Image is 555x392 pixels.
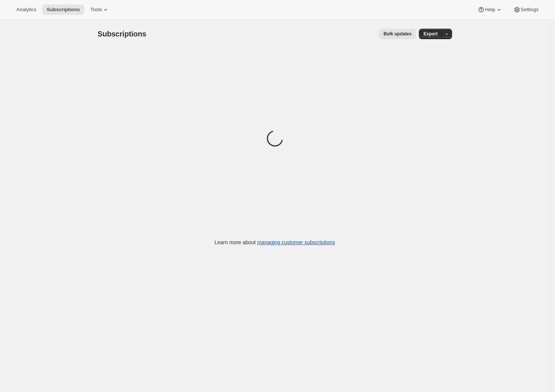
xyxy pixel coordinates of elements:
button: Export [419,29,442,39]
button: Help [473,4,507,15]
span: Tools [90,7,102,13]
span: Settings [521,7,539,13]
button: Analytics [12,4,41,15]
button: Bulk updates [379,29,416,39]
span: Bulk updates [383,31,411,37]
p: Learn more about [214,239,335,246]
a: managing customer subscriptions [257,239,335,245]
button: Settings [509,4,543,15]
button: Tools [86,4,114,15]
button: Subscriptions [42,4,84,15]
span: Analytics [16,7,36,13]
span: Subscriptions [47,7,80,13]
span: Export [423,31,438,37]
span: Help [485,7,495,13]
span: Subscriptions [98,30,147,38]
